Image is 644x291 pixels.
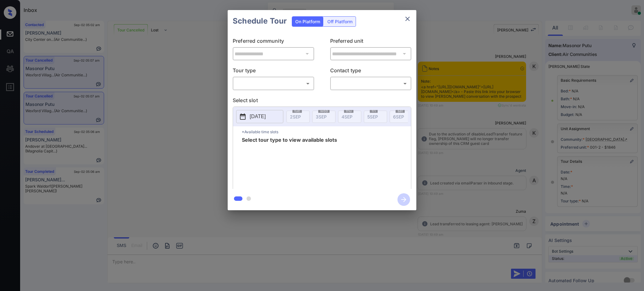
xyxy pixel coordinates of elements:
p: *Available time slots [242,126,411,137]
span: Select tour type to view available slots [242,137,337,188]
p: Tour type [233,67,314,77]
p: Select slot [233,96,411,107]
h2: Schedule Tour [228,10,292,32]
button: [DATE] [236,110,283,123]
div: On Platform [292,17,323,26]
p: Preferred unit [330,37,412,47]
p: [DATE] [250,113,266,120]
p: Contact type [330,67,412,77]
button: close [401,13,414,25]
p: Preferred community [233,37,314,47]
div: Off Platform [324,17,356,26]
